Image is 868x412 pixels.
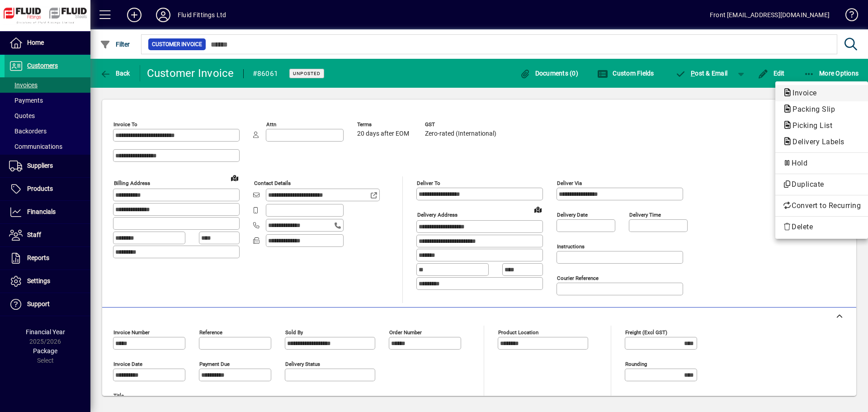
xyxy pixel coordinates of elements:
[783,105,840,114] span: Packing Slip
[783,89,821,97] span: Invoice
[783,158,861,169] span: Hold
[783,121,837,130] span: Picking List
[783,179,861,190] span: Duplicate
[783,200,861,211] span: Convert to Recurring
[783,137,849,146] span: Delivery Labels
[783,222,861,232] span: Delete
